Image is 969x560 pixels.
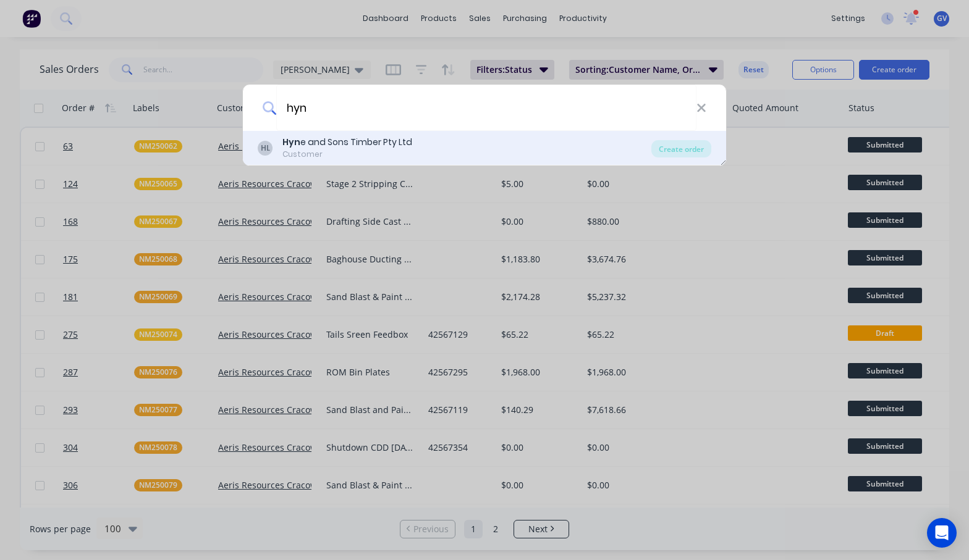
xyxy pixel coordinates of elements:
[282,136,300,148] b: Hyn
[651,140,711,157] div: Create order
[282,136,412,149] div: e and Sons Timber Pty Ltd
[276,85,696,131] input: Enter a customer name to create a new order...
[258,141,273,156] div: HL
[927,518,957,548] div: Open Intercom Messenger
[282,149,412,160] div: Customer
